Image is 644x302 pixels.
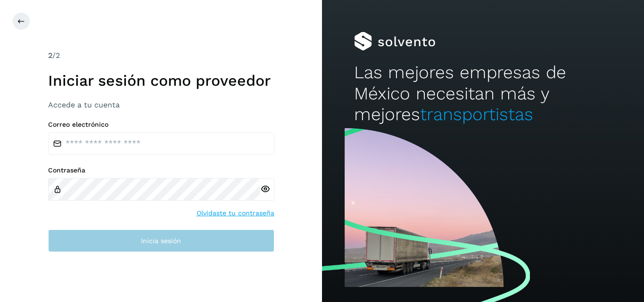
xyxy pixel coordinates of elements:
h2: Las mejores empresas de México necesitan más y mejores [354,62,611,125]
span: Inicia sesión [141,237,181,244]
label: Contraseña [48,166,274,174]
a: Olvidaste tu contraseña [197,208,274,218]
span: transportistas [420,104,533,124]
label: Correo electrónico [48,121,274,129]
h1: Iniciar sesión como proveedor [48,72,274,90]
button: Inicia sesión [48,229,274,252]
span: 2 [48,51,52,60]
div: /2 [48,50,274,61]
h3: Accede a tu cuenta [48,100,274,109]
